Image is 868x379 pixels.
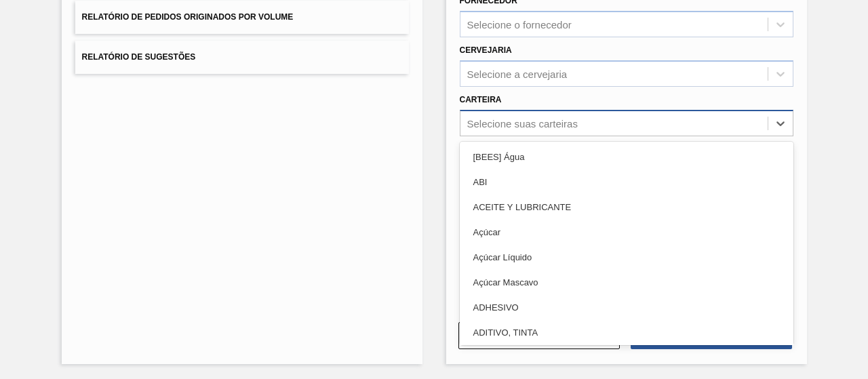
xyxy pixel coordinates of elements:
[82,52,196,62] span: Relatório de Sugestões
[460,220,793,245] div: Açúcar
[460,95,502,104] label: Carteira
[75,41,409,74] button: Relatório de Sugestões
[460,195,793,220] div: ACEITE Y LUBRICANTE
[467,19,572,31] div: Selecione o fornecedor
[460,45,512,55] label: Cervejaria
[467,68,568,79] div: Selecione a cervejaria
[460,270,793,295] div: Açúcar Mascavo
[460,295,793,320] div: ADHESIVO
[460,169,793,195] div: ABI
[467,117,578,129] div: Selecione suas carteiras
[458,322,620,349] button: Limpar
[82,12,294,22] span: Relatório de Pedidos Originados por Volume
[460,144,793,169] div: [BEES] Água
[460,245,793,270] div: Açúcar Líquido
[75,1,409,34] button: Relatório de Pedidos Originados por Volume
[460,320,793,345] div: ADITIVO, TINTA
